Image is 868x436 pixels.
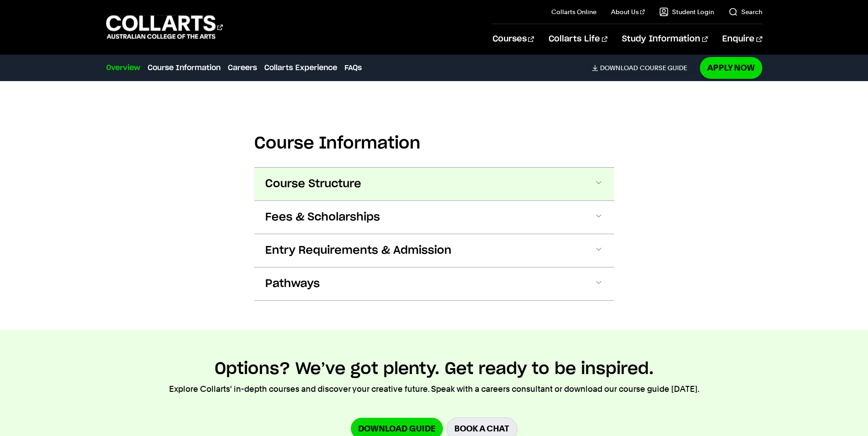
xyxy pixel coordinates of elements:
a: Search [729,7,762,16]
div: Go to homepage [106,14,223,40]
a: Collarts Life [549,24,607,54]
h2: Options? We’ve got plenty. Get ready to be inspired. [215,359,654,379]
a: Course Information [148,62,221,73]
a: Courses [493,24,534,54]
a: Overview [106,62,140,73]
p: Explore Collarts' in-depth courses and discover your creative future. Speak with a careers consul... [169,383,699,395]
button: Course Structure [254,168,614,200]
a: DownloadCourse Guide [592,64,694,72]
a: Careers [228,62,257,73]
span: Pathways [265,277,320,291]
a: Study Information [622,24,708,54]
span: Course Structure [265,177,361,191]
span: Entry Requirements & Admission [265,243,452,258]
a: Enquire [722,24,762,54]
a: Apply Now [700,57,762,78]
h2: Course Information [254,133,614,154]
button: Entry Requirements & Admission [254,234,614,267]
a: Collarts Online [551,7,596,16]
span: Fees & Scholarships [265,210,380,225]
a: About Us [611,7,645,16]
button: Pathways [254,267,614,300]
a: Collarts Experience [264,62,337,73]
a: FAQs [344,62,362,73]
span: Download [600,64,638,72]
button: Fees & Scholarships [254,201,614,234]
a: Student Login [659,7,714,16]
